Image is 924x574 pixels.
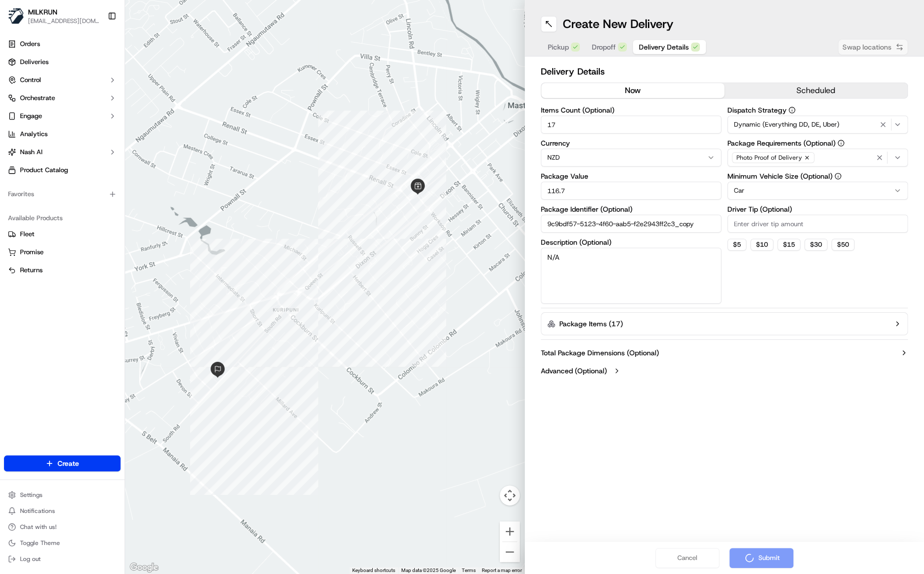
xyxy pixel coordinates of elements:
span: Dropoff [592,42,616,52]
input: Enter package value [541,182,721,200]
label: Currency [541,140,721,147]
button: MILKRUN [28,7,58,17]
button: Zoom out [500,542,520,562]
span: Delivery Details [639,42,689,52]
span: Dynamic (Everything DD, DE, Uber) [734,120,839,129]
button: Package Items (17) [541,312,908,335]
button: $15 [777,239,800,251]
input: Enter package identifier [541,215,721,233]
button: Zoom in [500,521,520,541]
span: Product Catalog [20,166,68,175]
button: Settings [4,488,121,502]
label: Minimum Vehicle Size (Optional) [727,173,908,180]
a: Orders [4,36,121,52]
label: Dispatch Strategy [727,107,908,114]
button: Nash AI [4,144,121,160]
button: Toggle Theme [4,536,121,550]
button: Total Package Dimensions (Optional) [541,348,908,358]
input: Enter driver tip amount [727,215,908,233]
span: Toggle Theme [20,539,60,547]
button: Orchestrate [4,90,121,106]
a: Analytics [4,126,121,142]
button: Advanced (Optional) [541,366,908,376]
textarea: N/A [541,248,721,304]
button: MILKRUNMILKRUN[EMAIL_ADDRESS][DOMAIN_NAME] [4,4,104,28]
label: Description (Optional) [541,239,721,246]
span: Returns [20,266,43,275]
button: $5 [727,239,746,251]
a: Deliveries [4,54,121,70]
button: Chat with us! [4,520,121,534]
button: Dispatch Strategy [788,107,795,114]
button: Fleet [4,226,121,242]
label: Package Value [541,173,721,180]
span: Map data ©2025 Google [401,567,456,573]
span: Analytics [20,130,48,139]
span: Pickup [548,42,569,52]
a: Promise [8,248,117,257]
span: Fleet [20,230,35,239]
span: Nash AI [20,148,43,157]
button: Dynamic (Everything DD, DE, Uber) [727,116,908,134]
span: Orders [20,40,40,49]
span: Create [58,458,79,468]
button: Create [4,455,121,471]
span: Chat with us! [20,523,57,531]
span: Orchestrate [20,94,55,103]
span: Promise [20,248,44,257]
h2: Delivery Details [541,65,908,79]
div: Favorites [4,186,121,202]
label: Driver Tip (Optional) [727,206,908,213]
button: Photo Proof of Delivery [727,149,908,167]
button: scheduled [724,83,907,98]
img: Google [128,561,161,574]
button: $10 [750,239,773,251]
h1: Create New Delivery [563,16,673,32]
label: Package Identifier (Optional) [541,206,721,213]
button: [EMAIL_ADDRESS][DOMAIN_NAME] [28,17,100,25]
label: Package Items ( 17 ) [559,319,623,329]
span: Engage [20,112,42,121]
button: Engage [4,108,121,124]
a: Terms (opens in new tab) [462,567,476,573]
span: Photo Proof of Delivery [736,154,802,162]
button: Control [4,72,121,88]
label: Advanced (Optional) [541,366,607,376]
label: Items Count (Optional) [541,107,721,114]
button: now [541,83,724,98]
button: Notifications [4,504,121,518]
div: Available Products [4,210,121,226]
button: Log out [4,552,121,566]
img: MILKRUN [8,8,24,24]
a: Report a map error [482,567,522,573]
a: Product Catalog [4,162,121,178]
input: Enter number of items [541,116,721,134]
span: Settings [20,491,43,499]
button: Keyboard shortcuts [352,567,395,574]
span: Log out [20,555,41,563]
button: Returns [4,262,121,278]
button: $30 [804,239,827,251]
label: Package Requirements (Optional) [727,140,908,147]
span: Deliveries [20,58,49,67]
button: Map camera controls [500,485,520,505]
a: Returns [8,266,117,275]
button: $50 [831,239,854,251]
a: Open this area in Google Maps (opens a new window) [128,561,161,574]
button: Minimum Vehicle Size (Optional) [834,173,841,180]
a: Fleet [8,230,117,239]
button: Promise [4,244,121,260]
button: Package Requirements (Optional) [837,140,844,147]
span: Control [20,76,41,85]
span: Notifications [20,507,55,515]
label: Total Package Dimensions (Optional) [541,348,659,358]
